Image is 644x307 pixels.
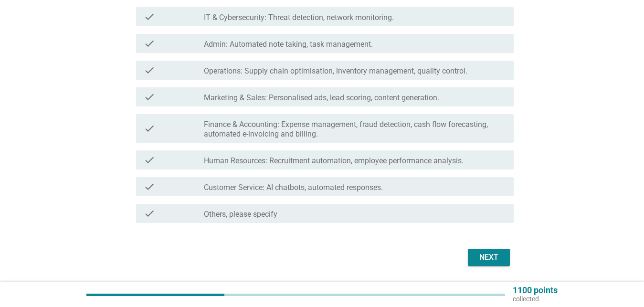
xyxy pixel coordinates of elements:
label: Admin: Automated note taking, task management. [204,40,373,49]
label: IT & Cybersecurity: Threat detection, network monitoring. [204,13,394,22]
label: Finance & Accounting: Expense management, fraud detection, cash flow forecasting, automated e-inv... [204,120,506,139]
button: Next [468,249,510,266]
label: Others, please specify [204,210,277,219]
i: check [144,11,155,22]
i: check [144,38,155,49]
i: check [144,64,155,76]
i: check [144,154,155,166]
p: 1100 points [513,286,558,295]
label: Marketing & Sales: Personalised ads, lead scoring, content generation. [204,93,439,103]
i: check [144,91,155,103]
label: Human Resources: Recruitment automation, employee performance analysis. [204,156,464,166]
i: check [144,208,155,219]
i: check [144,181,155,192]
i: check [144,118,155,139]
label: Operations: Supply chain optimisation, inventory management, quality control. [204,66,467,76]
label: Customer Service: AI chatbots, automated responses. [204,183,383,192]
div: Next [475,252,502,263]
p: collected [513,295,558,303]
